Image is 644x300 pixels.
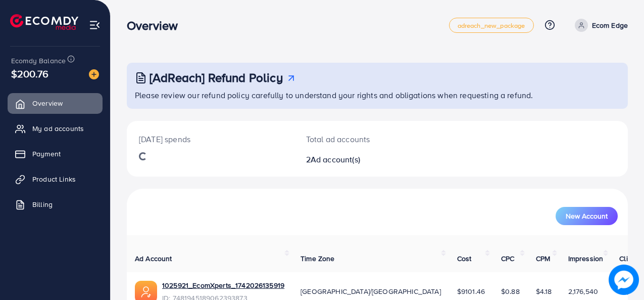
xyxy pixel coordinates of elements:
[568,286,598,296] span: 2,176,540
[135,89,622,101] p: Please review our refund policy carefully to understand your rights and obligations when requesti...
[32,123,84,134] span: My ad accounts
[162,280,284,290] a: 1025921_EcomXperts_1742026135919
[8,169,103,189] a: Product Links
[306,155,407,164] h2: 2
[536,286,552,296] span: $4.18
[8,93,103,113] a: Overview
[32,149,61,159] span: Payment
[8,144,103,164] a: Payment
[449,18,534,33] a: adreach_new_package
[592,19,628,31] p: Ecom Edge
[571,19,628,32] a: Ecom Edge
[301,286,441,296] span: [GEOGRAPHIC_DATA]/[GEOGRAPHIC_DATA]
[457,253,472,264] span: Cost
[301,253,334,264] span: Time Zone
[11,56,66,66] span: Ecomdy Balance
[32,199,53,209] span: Billing
[89,69,99,79] img: image
[501,286,520,296] span: $0.88
[11,66,48,81] span: $200.76
[536,253,550,264] span: CPM
[135,253,172,264] span: Ad Account
[89,19,101,31] img: menu
[32,174,76,184] span: Product Links
[139,133,282,145] p: [DATE] spends
[10,14,78,30] img: logo
[458,22,525,29] span: adreach_new_package
[127,18,186,33] h3: Overview
[566,212,608,220] span: New Account
[609,265,639,295] img: image
[501,253,514,264] span: CPC
[306,133,407,145] p: Total ad accounts
[619,253,638,264] span: Clicks
[556,207,618,225] button: New Account
[568,253,604,264] span: Impression
[8,194,103,215] a: Billing
[311,154,360,165] span: Ad account(s)
[457,286,485,296] span: $9101.46
[32,98,63,108] span: Overview
[8,118,103,139] a: My ad accounts
[150,70,283,85] h3: [AdReach] Refund Policy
